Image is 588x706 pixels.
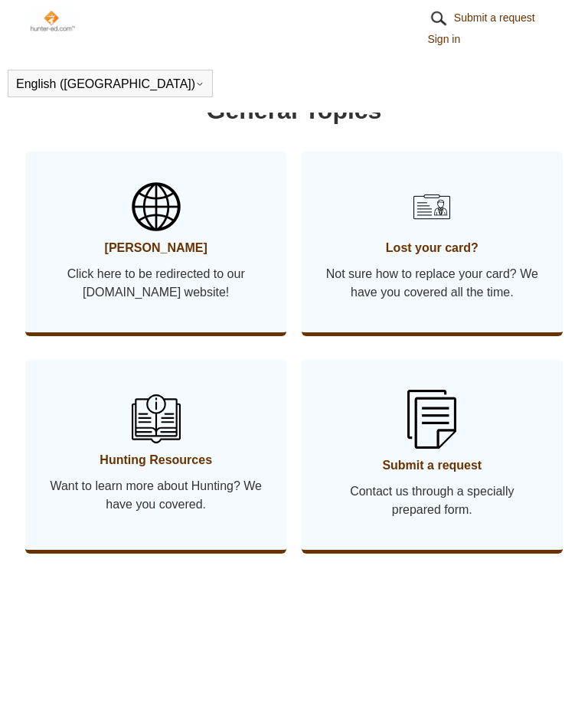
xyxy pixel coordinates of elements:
img: 01HZPCYSN9AJKKHAEXNV8VQ106 [132,394,181,443]
img: 01HZPCYSBW5AHTQ31RY2D2VRJS [132,182,181,231]
a: [PERSON_NAME] Click here to be redirected to our [DOMAIN_NAME] website! [25,152,286,332]
span: Want to learn more about Hunting? We have you covered. [48,477,263,514]
img: 01HZPCYSSKB2GCFG1V3YA1JVB9 [407,390,456,449]
img: Hunter-Ed Help Center home page [29,9,76,32]
span: [PERSON_NAME] [48,239,263,257]
img: 01HZPCYSH6ZB6VTWVB6HCD0F6B [407,182,456,231]
span: Contact us through a specially prepared form. [325,482,540,519]
span: Lost your card? [325,239,540,257]
span: Submit a request [325,456,540,475]
button: English ([GEOGRAPHIC_DATA]) [16,77,204,91]
a: Hunting Resources Want to learn more about Hunting? We have you covered. [25,359,286,550]
span: Not sure how to replace your card? We have you covered all the time. [325,265,540,302]
a: Submit a request Contact us through a specially prepared form. [302,359,563,550]
a: Submit a request [454,10,550,26]
a: Sign in [427,31,475,47]
span: Hunting Resources [48,451,263,469]
span: Click here to be redirected to our [DOMAIN_NAME] website! [48,265,263,302]
a: Lost your card? Not sure how to replace your card? We have you covered all the time. [302,152,563,332]
img: 01HZPCYR30PPJAEEB9XZ5RGHQY [427,7,450,30]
